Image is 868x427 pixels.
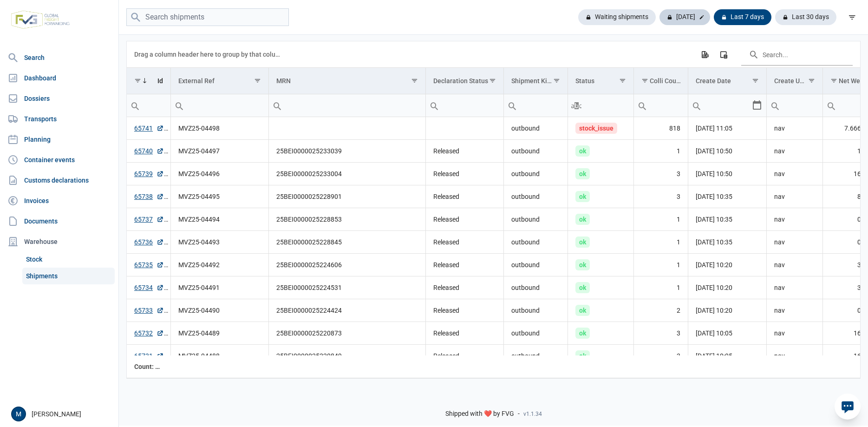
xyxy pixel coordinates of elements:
a: Documents [4,212,115,230]
td: 1 [633,231,688,254]
a: 65734 [134,283,164,292]
td: Released [425,231,503,254]
td: nav [766,185,822,208]
td: 3 [633,345,688,368]
span: [DATE] 10:35 [696,216,732,223]
td: Released [425,140,503,163]
a: 65739 [134,169,164,178]
td: 2 [633,299,688,322]
a: 65737 [134,215,164,224]
span: [DATE] 10:20 [696,307,732,314]
td: Column Status [568,68,633,94]
td: Column MRN [268,68,425,94]
span: ok [575,259,590,270]
div: Status [575,77,594,85]
td: 25BEI0000025224531 [268,276,425,299]
td: Column Declaration Status [425,68,503,94]
div: [DATE] [659,9,710,25]
td: nav [766,299,822,322]
a: Customs declarations [4,171,115,190]
td: nav [766,322,822,345]
div: filter [844,9,861,26]
input: Search in the data grid [741,43,853,66]
td: outbound [503,276,568,299]
td: Filter cell [766,94,822,117]
input: Filter cell [269,94,425,117]
td: Released [425,163,503,185]
td: 25BEI0000025233004 [268,163,425,185]
div: Search box [767,94,783,117]
a: Invoices [4,191,115,210]
td: 1 [633,254,688,276]
td: 3 [633,185,688,208]
span: stock_issue [575,123,617,134]
div: Colli Count [650,77,681,85]
span: ok [575,145,590,157]
div: Declaration Status [433,77,488,85]
div: Last 30 days [775,9,836,25]
span: ok [575,350,590,361]
td: outbound [503,322,568,345]
div: Warehouse [4,232,115,251]
td: nav [766,140,822,163]
td: MVZ25-04495 [170,185,268,208]
td: Released [425,254,503,276]
td: Filter cell [127,94,170,117]
span: ok [575,168,590,179]
input: Filter cell [426,94,503,117]
td: 25BEI0000025220873 [268,322,425,345]
div: Select [751,94,763,117]
td: Released [425,185,503,208]
div: Last 7 days [714,9,771,25]
td: MVZ25-04488 [170,345,268,368]
td: MVZ25-04493 [170,231,268,254]
a: 65738 [134,192,164,201]
td: 3 [633,322,688,345]
a: Search [4,48,115,67]
span: Show filter options for column 'Net Weight' [830,77,837,84]
td: MVZ25-04489 [170,322,268,345]
td: 25BEI0000025224424 [268,299,425,322]
a: Dossiers [4,89,115,108]
td: nav [766,117,822,140]
a: Planning [4,130,115,149]
a: 65741 [134,124,164,133]
span: [DATE] 10:20 [696,284,732,291]
input: Filter cell [634,94,688,117]
td: 818 [633,117,688,140]
div: Id [157,77,163,85]
div: Search box [568,94,585,117]
span: [DATE] 10:05 [696,352,732,360]
div: Data grid with 154 rows and 18 columns [127,41,860,378]
td: nav [766,276,822,299]
td: MVZ25-04497 [170,140,268,163]
input: Filter cell [504,94,568,117]
img: FVG - Global freight forwarding [7,7,73,33]
div: Search box [426,94,443,117]
td: Released [425,299,503,322]
span: Show filter options for column 'Shipment Kind' [553,77,560,84]
td: outbound [503,231,568,254]
td: 25BEI0000025228901 [268,185,425,208]
a: 65732 [134,328,164,338]
td: outbound [503,208,568,231]
div: Search box [504,94,521,117]
td: 1 [633,140,688,163]
span: ok [575,305,590,316]
td: outbound [503,117,568,140]
td: Column External Ref [170,68,268,94]
div: Column Chooser [715,46,732,63]
a: 65731 [134,351,164,361]
span: [DATE] 11:05 [696,125,732,132]
span: Show filter options for column 'Id' [134,77,141,84]
span: ok [575,191,590,202]
span: Show filter options for column 'Create Date' [752,77,759,84]
a: Container events [4,151,115,169]
div: MRN [276,77,291,85]
td: Released [425,208,503,231]
td: outbound [503,185,568,208]
td: 1 [633,276,688,299]
td: Released [425,322,503,345]
td: Released [425,276,503,299]
td: MVZ25-04498 [170,117,268,140]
